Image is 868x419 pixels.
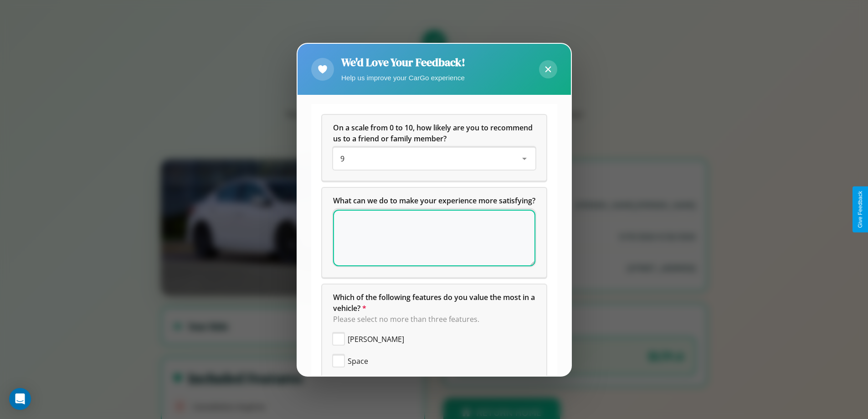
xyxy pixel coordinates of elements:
[333,314,479,324] span: Please select no more than three features.
[333,123,534,144] span: On a scale from 0 to 10, how likely are you to recommend us to a friend or family member?
[341,72,465,84] p: Help us improve your CarGo experience
[333,292,537,313] span: Which of the following features do you value the most in a vehicle?
[348,334,404,345] span: [PERSON_NAME]
[322,115,546,181] div: On a scale from 0 to 10, how likely are you to recommend us to a friend or family member?
[340,154,344,164] span: 9
[857,191,863,228] div: Give Feedback
[341,55,465,70] h2: We'd Love Your Feedback!
[9,388,31,410] div: Open Intercom Messenger
[333,122,535,144] h5: On a scale from 0 to 10, how likely are you to recommend us to a friend or family member?
[333,196,535,206] span: What can we do to make your experience more satisfying?
[348,356,368,367] span: Space
[333,148,535,170] div: On a scale from 0 to 10, how likely are you to recommend us to a friend or family member?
